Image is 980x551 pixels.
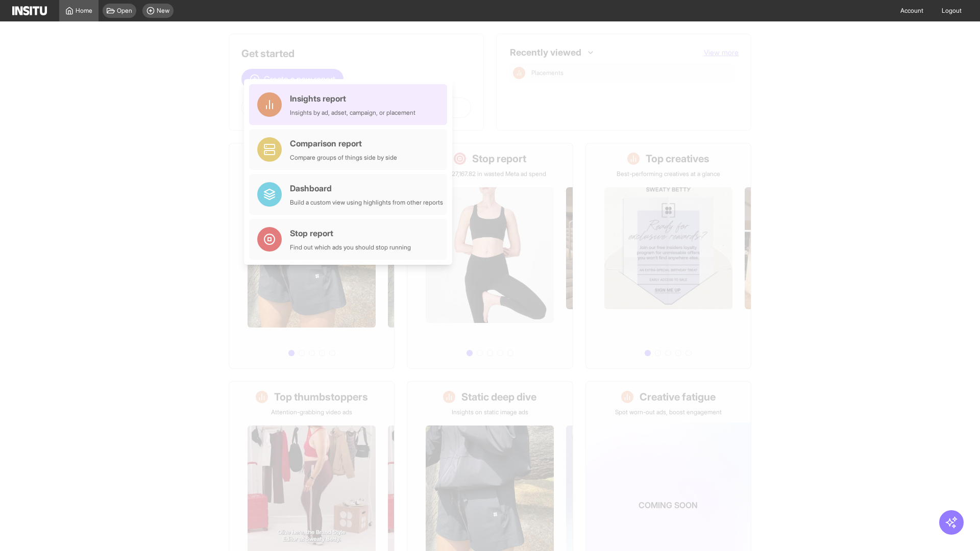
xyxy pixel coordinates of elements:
[12,6,47,15] img: Logo
[76,7,92,15] span: Home
[290,182,443,194] div: Dashboard
[290,198,443,207] div: Build a custom view using highlights from other reports
[290,137,397,149] div: Comparison report
[290,92,415,105] div: Insights report
[290,227,411,239] div: Stop report
[290,109,415,117] div: Insights by ad, adset, campaign, or placement
[290,154,397,162] div: Compare groups of things side by side
[117,7,132,15] span: Open
[290,243,411,252] div: Find out which ads you should stop running
[157,7,169,15] span: New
